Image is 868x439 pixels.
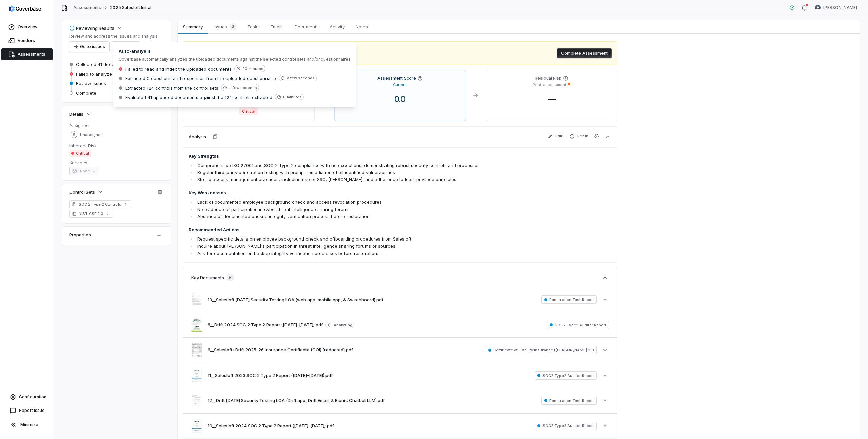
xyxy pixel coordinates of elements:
span: Evaluated 41 uploaded documents against the 124 controls extracted [125,94,272,100]
button: Mike Lewis avatar[PERSON_NAME] [811,3,861,13]
span: 6 minutes [275,94,304,100]
img: 80e99eca3bec47fcb10278e00a8c51de.jpg [191,293,202,307]
span: Collected 41 documents [76,61,127,68]
span: SOC2 Type2 Auditor Report [535,422,597,430]
li: Strong access management practices, including use of SSO, [PERSON_NAME], and adherence to least p... [196,176,527,183]
li: Ask for documentation on backup integrity verification processes before restoration. [196,250,527,257]
a: NIST CSF 2.0 [69,210,113,218]
span: Documents [292,22,321,31]
button: 12__Drift [DATE] Security Testing LOA (Drift app, Drift Email, & Bionic Chatbot LLM).pdf [208,397,385,404]
span: Emails [268,22,287,31]
dt: Inherent Risk [69,142,164,149]
span: 2025 Salesloft Initial [110,5,151,11]
button: Rerun [567,132,591,140]
img: logo-D7KZi-bG.svg [9,5,41,12]
button: 11__Salesloft 2023 SOC 2 Type 2 Report ([DATE]-[DATE]).pdf [208,372,333,379]
button: 10__Salesloft 2024 SOC 2 Type 2 Report ([DATE]-[DATE]).pdf [208,423,334,430]
img: 12a38a6bbce548068ac19159de1a510a.jpg [191,419,202,433]
button: Minimize [3,418,51,432]
h3: Analysis [189,134,206,140]
button: Edit [545,132,565,140]
span: 20 minutes [234,65,265,72]
dt: Services [69,159,164,166]
span: Penetration Test Report [541,397,597,405]
span: Details [69,111,83,117]
img: 9799e59294584a9996f798fb69d6b3d2.jpg [191,394,202,407]
img: Mike Lewis avatar [815,5,821,11]
span: Complete [76,90,96,96]
button: 8__Drift 2024 SOC 2 Type 2 Report ([DATE]-[DATE]).pdf [208,322,323,328]
h4: Key Strengths [189,153,527,160]
span: SOC2 Type2 Auditor Report [547,321,609,329]
span: Issues [211,22,239,32]
button: 13__Salesloft [DATE] Security Testing LOA (web app, mobile app, & Switchboard).pdf [208,297,383,303]
dt: Assignee [69,122,164,128]
span: — [542,94,561,104]
li: No evidence of participation in cyber threat intelligence sharing forums [196,206,527,213]
a: Assessments [73,5,101,11]
span: Control Sets [69,189,95,195]
a: Vendors [1,35,53,47]
span: Coverbase automatically analyzes the uploaded documents against the selected control sets and/or ... [119,57,351,62]
span: 0.0 [389,94,411,104]
p: Current [393,82,407,88]
button: 6__Salesloft+Drift 2025-26 Insurance Certificate (COI) [redacted].pdf [208,347,353,354]
li: Lack of documented employee background check and access revocation procedures [196,198,527,206]
span: Summary [180,22,205,31]
span: Failed to read and index the uploaded documents [125,66,232,72]
button: Go to issues [69,42,109,52]
button: Export [112,42,140,52]
li: Inquire about [PERSON_NAME]'s participation in threat intelligence sharing forums or sources. [196,243,527,250]
span: 6 [227,274,234,281]
li: Regular third-party penetration testing with prompt remediation of all identified vulnerabilities [196,169,527,176]
button: Control Sets [67,186,105,198]
h4: Recommended Actions [189,227,527,233]
button: Report Issue [3,404,51,417]
a: Assessments [1,48,53,60]
li: Comprehensive ISO 27001 and SOC 2 Type 2 compliance with no exceptions, demonstrating robust secu... [196,162,527,169]
button: Details [67,108,94,120]
li: Request specific details on employee background check and offboarding procedures from Salesloft. [196,235,527,243]
span: a few seconds [279,75,317,81]
p: Post-assessment [533,82,566,88]
img: 230ed60ed05f4406aa9925c901bc1cd0.jpg [191,343,202,357]
span: Failed to analyze [76,71,112,77]
span: Notes [353,22,371,31]
span: [PERSON_NAME] [823,5,857,11]
span: Auto-analysis [119,48,351,54]
span: 3 [230,23,236,30]
span: NIST CSF 2.0 [79,211,103,216]
a: Overview [1,21,53,33]
span: Extracted 0 questions and responses from the uploaded questionnaire [125,75,276,81]
span: Review issues [76,80,106,87]
span: Analyzing [325,322,354,328]
span: Critical [69,150,91,157]
h4: Assessment Score [377,76,416,81]
h4: Residual Risk [535,76,561,81]
span: SOC2 Type2 Auditor Report [535,371,597,380]
img: de1302accb024244865454649330b547.jpg [191,368,202,382]
li: Absence of documented backup integrity verification process before restoration [196,213,527,220]
span: Extracted 124 controls from the control sets [125,85,218,91]
span: a few seconds [221,84,259,91]
span: Tasks [244,22,262,31]
span: Critical [239,107,258,115]
button: Reviewing Results [67,22,124,34]
span: Penetration Test Report [541,295,597,304]
img: def36f58dba242a2859a2fce3dd25c1d.jpg [191,318,202,332]
span: Unassigned [80,132,103,137]
a: SOC 2 Type 2 Controls [69,200,131,208]
span: Activity [327,22,348,31]
span: Certificate of Liability Insurance ([PERSON_NAME] 25) [486,346,597,354]
span: SOC 2 Type 2 Controls [79,202,121,207]
p: Review and address the issues and analysis [69,34,158,39]
h4: Key Weaknesses [189,190,527,196]
h3: Key Documents [191,274,224,281]
a: Configuration [3,391,51,403]
button: Complete Assessment [557,48,612,58]
div: Reviewing Results [69,25,114,31]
